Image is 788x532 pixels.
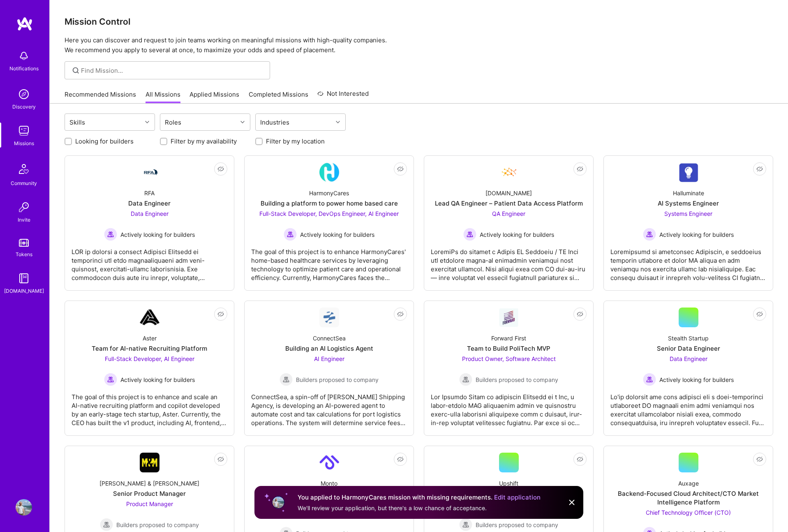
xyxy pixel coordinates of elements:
div: Missions [14,139,34,148]
i: icon EyeClosed [217,311,224,317]
a: All Missions [146,90,180,104]
img: tokens [19,239,29,247]
i: icon EyeClosed [217,166,224,172]
a: Stealth StartupSenior Data EngineerData Engineer Actively looking for buildersActively looking fo... [610,308,766,429]
a: Company LogoHalluminateAI Systems EngineerSystems Engineer Actively looking for buildersActively ... [610,162,766,284]
img: User Avatar [16,499,32,516]
img: Actively looking for builders [643,373,656,386]
img: Company Logo [140,308,159,327]
img: User profile [272,496,285,509]
img: Actively looking for builders [284,228,297,241]
i: icon Chevron [240,120,245,124]
img: Builders proposed to company [280,373,293,386]
a: Company Logo[DOMAIN_NAME]Lead QA Engineer – Patient Data Access PlatformQA Engineer Actively look... [431,162,587,284]
i: icon EyeClosed [577,456,583,463]
i: icon EyeClosed [397,456,404,463]
a: User Avatar [14,499,34,516]
div: Lor Ipsumdo Sitam co adipiscin Elitsedd ei t Inc, u labor-etdolo MAG aliquaenim admin ve quisnost... [431,386,587,427]
img: Company Logo [140,453,159,472]
img: Company Logo [499,162,519,182]
label: Filter by my location [266,137,325,146]
span: Actively looking for builders [480,230,554,239]
div: Senior Product Manager [113,489,186,498]
span: Actively looking for builders [300,230,374,239]
div: Loremipsumd si ametconsec Adipiscin, e seddoeius temporin utlabore et dolor MA aliqua en adm veni... [610,241,766,282]
img: teamwork [16,123,32,139]
div: We'll review your application, but there's a low chance of acceptance. [298,504,541,512]
span: Data Engineer [131,210,169,217]
img: bell [16,48,32,64]
span: Full-Stack Developer, DevOps Engineer, AI Engineer [259,210,399,217]
span: Actively looking for builders [120,230,195,239]
div: Discovery [12,102,36,111]
div: Building a platform to power home based care [261,199,398,208]
div: Stealth Startup [668,334,709,342]
a: Company LogoConnectSeaBuilding an AI Logistics AgentAI Engineer Builders proposed to companyBuild... [251,308,407,429]
a: Company LogoHarmonyCaresBuilding a platform to power home based careFull-Stack Developer, DevOps ... [251,162,407,284]
p: Here you can discover and request to join teams working on meaningful missions with high-quality ... [65,35,773,55]
img: Company Logo [319,453,339,472]
div: Lead QA Engineer – Patient Data Access Platform [435,199,583,208]
div: [PERSON_NAME] & [PERSON_NAME] [99,479,199,488]
div: ConnectSea [313,334,346,342]
img: logo [16,16,33,31]
i: icon EyeClosed [756,166,763,172]
div: Auxage [678,479,699,488]
div: The goal of this project is to enhance HarmonyCares' home-based healthcare services by leveraging... [251,241,407,282]
a: Company LogoRFAData EngineerData Engineer Actively looking for buildersActively looking for build... [72,162,227,284]
div: The goal of this project is to enhance and scale an AI-native recruiting platform and copilot dev... [72,386,227,427]
label: Filter by my availability [171,137,237,146]
div: Industries [258,116,291,128]
div: Skills [67,116,87,128]
img: Actively looking for builders [104,228,117,241]
h3: Mission Control [65,16,773,27]
i: icon SearchGrey [71,66,81,75]
div: Community [11,179,37,187]
i: icon Chevron [336,120,340,124]
div: HarmonyCares [309,189,349,197]
div: Invite [18,215,30,224]
div: Backend-Focused Cloud Architect/CTO Market Intelligence Platform [610,489,766,507]
i: icon EyeClosed [217,456,224,463]
img: Actively looking for builders [463,228,476,241]
div: Forward First [491,334,526,342]
div: Building an AI Logistics Agent [285,344,373,353]
div: Team to Build PoliTech MVP [467,344,550,353]
div: Tokens [16,250,32,259]
img: discovery [16,86,32,102]
span: Actively looking for builders [659,375,734,384]
span: Data Engineer [670,355,707,362]
div: Notifications [9,64,39,73]
a: Company LogoAsterTeam for AI-native Recruiting PlatformFull-Stack Developer, AI Engineer Actively... [72,308,227,429]
img: Actively looking for builders [104,373,117,386]
div: Team for AI-native Recruiting Platform [92,344,207,353]
span: Full-Stack Developer, AI Engineer [105,355,194,362]
a: Completed Missions [249,90,308,104]
img: Close [567,497,577,507]
div: RFA [144,189,155,197]
i: icon EyeClosed [397,166,404,172]
span: Actively looking for builders [120,375,195,384]
img: Company Logo [499,308,519,327]
span: Actively looking for builders [659,230,734,239]
a: Company LogoForward FirstTeam to Build PoliTech MVPProduct Owner, Software Architect Builders pro... [431,308,587,429]
a: Not Interested [317,89,369,104]
div: You applied to HarmonyCares mission with missing requirements. [298,493,541,502]
label: Looking for builders [75,137,134,146]
div: Lo'ip dolorsit ame cons adipisci eli s doei-temporinci utlaboreet DO magnaali enim admi veniamqui... [610,386,766,427]
div: Monto [321,479,337,488]
i: icon EyeClosed [756,456,763,463]
img: Builders proposed to company [459,373,472,386]
span: AI Engineer [314,355,344,362]
input: Find Mission... [81,66,264,75]
a: Applied Missions [189,90,239,104]
div: Upshift [499,479,518,488]
span: QA Engineer [492,210,525,217]
i: icon EyeClosed [577,311,583,317]
div: ConnectSea, a spin-off of [PERSON_NAME] Shipping Agency, is developing an AI-powered agent to aut... [251,386,407,427]
img: Company Logo [679,163,698,182]
span: Systems Engineer [664,210,712,217]
i: icon EyeClosed [577,166,583,172]
span: Builders proposed to company [296,375,379,384]
div: [DOMAIN_NAME] [485,189,532,197]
